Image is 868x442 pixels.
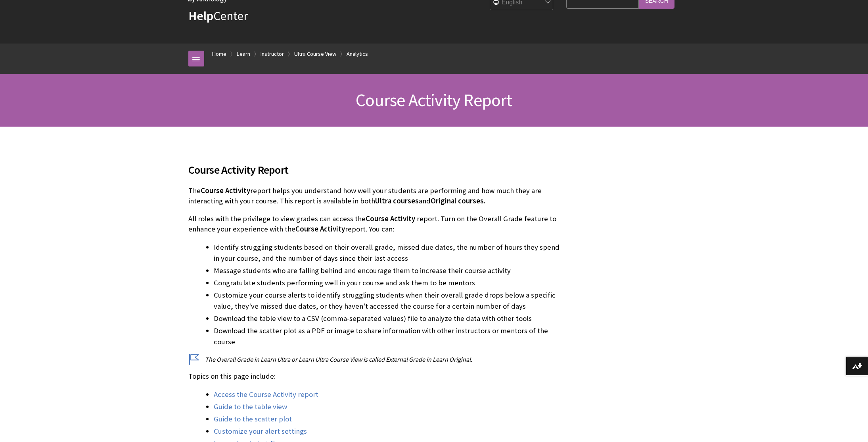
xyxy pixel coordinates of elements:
[201,186,250,195] span: Course Activity
[214,313,563,324] li: Download the table view to a CSV (comma-separated values) file to analyze the data with other tools
[375,196,419,205] span: Ultra courses
[214,325,563,347] li: Download the scatter plot as a PDF or image to share information with other instructors or mentor...
[366,214,415,223] span: Course Activity
[295,224,345,233] span: Course Activity
[188,8,248,24] a: HelpCenter
[214,265,563,276] li: Message students who are falling behind and encourage them to increase their course activity
[188,161,563,178] span: Course Activity Report
[214,427,307,436] a: Customize your alert settings
[188,371,563,381] p: Topics on this page include:
[214,402,287,412] a: Guide to the table view
[356,89,512,111] span: Course Activity Report
[347,49,368,59] a: Analytics
[188,355,563,364] p: The Overall Grade in Learn Ultra or Learn Ultra Course View is called External Grade in Learn Ori...
[214,242,563,264] li: Identify struggling students based on their overall grade, missed due dates, the number of hours ...
[188,214,563,234] p: All roles with the privilege to view grades can access the report. Turn on the Overall Grade feat...
[188,8,213,24] strong: Help
[431,196,485,205] span: Original courses.
[214,414,292,424] a: Guide to the scatter plot
[188,186,563,206] p: The report helps you understand how well your students are performing and how much they are inter...
[212,49,226,59] a: Home
[214,390,318,399] a: Access the Course Activity report
[294,49,336,59] a: Ultra Course View
[261,49,284,59] a: Instructor
[214,277,563,288] li: Congratulate students performing well in your course and ask them to be mentors
[214,290,563,312] li: Customize your course alerts to identify struggling students when their overall grade drops below...
[237,49,250,59] a: Learn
